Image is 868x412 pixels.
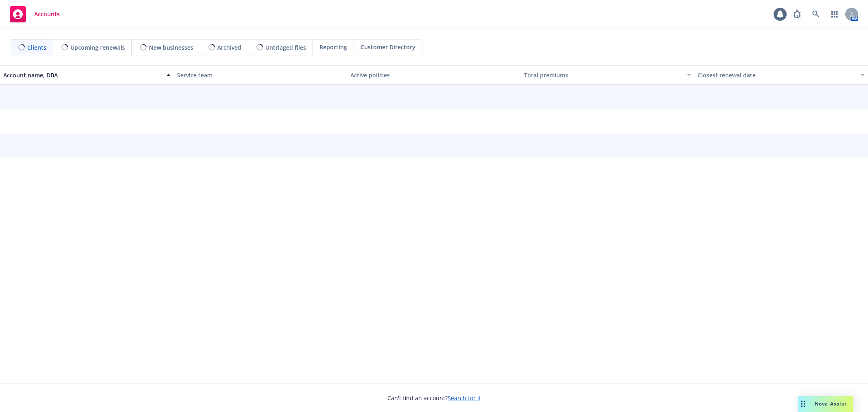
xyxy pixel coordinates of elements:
div: Total premiums [524,71,682,79]
div: Active policies [350,71,518,79]
button: Service team [174,65,348,85]
span: Can't find an account? [387,394,481,402]
a: Accounts [7,3,63,26]
span: Customer Directory [361,43,415,51]
span: Accounts [34,11,60,18]
a: Search for it [448,394,481,402]
a: Switch app [826,6,843,22]
span: Untriaged files [265,43,306,52]
span: Clients [27,43,46,52]
button: Closest renewal date [694,65,868,85]
button: Total premiums [521,65,695,85]
div: Drag to move [798,396,808,412]
span: New businesses [149,43,193,52]
button: Active policies [347,65,521,85]
a: Search [808,6,824,22]
span: Archived [217,43,241,52]
button: Nova Assist [798,396,853,412]
a: Report a Bug [789,6,805,22]
div: Service team [177,71,344,79]
span: Reporting [319,43,347,51]
span: Upcoming renewals [70,43,125,52]
div: Account name, DBA [3,71,162,79]
span: Nova Assist [815,400,847,407]
div: Closest renewal date [697,71,856,79]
